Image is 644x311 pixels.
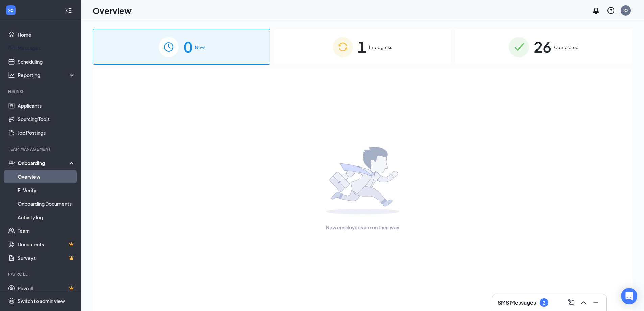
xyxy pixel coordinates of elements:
[592,298,600,307] svg: Minimize
[543,300,545,306] div: 2
[8,271,74,277] div: Payroll
[195,44,205,51] span: New
[93,5,132,16] h1: Overview
[18,282,75,295] a: PayrollCrown
[8,146,74,152] div: Team Management
[579,298,588,307] svg: ChevronUp
[358,35,366,59] span: 1
[8,160,15,166] svg: UserCheck
[18,238,75,251] a: DocumentsCrown
[18,160,70,166] div: Onboarding
[18,126,75,139] a: Job Postings
[18,99,75,112] a: Applicants
[18,210,75,224] a: Activity log
[18,28,75,41] a: Home
[567,298,575,307] svg: ComposeMessage
[498,299,536,306] h3: SMS Messages
[621,288,637,304] div: Open Intercom Messenger
[369,44,392,51] span: In progress
[18,112,75,126] a: Sourcing Tools
[18,41,75,55] a: Messages
[65,7,72,14] svg: Collapse
[184,35,192,59] span: 0
[8,89,74,94] div: Hiring
[554,44,579,51] span: Completed
[18,251,75,265] a: SurveysCrown
[18,197,75,210] a: Onboarding Documents
[578,297,589,308] button: ChevronUp
[18,297,65,304] div: Switch to admin view
[18,170,75,183] a: Overview
[590,297,601,308] button: Minimize
[566,297,577,308] button: ComposeMessage
[607,6,615,15] svg: QuestionInfo
[18,183,75,197] a: E-Verify
[7,7,14,14] svg: WorkstreamLogo
[592,6,600,15] svg: Notifications
[534,35,551,59] span: 26
[8,297,15,304] svg: Settings
[18,55,75,68] a: Scheduling
[623,7,628,13] div: R2
[18,224,75,238] a: Team
[8,72,15,79] svg: Analysis
[18,72,76,79] div: Reporting
[326,224,399,231] span: New employees are on their way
